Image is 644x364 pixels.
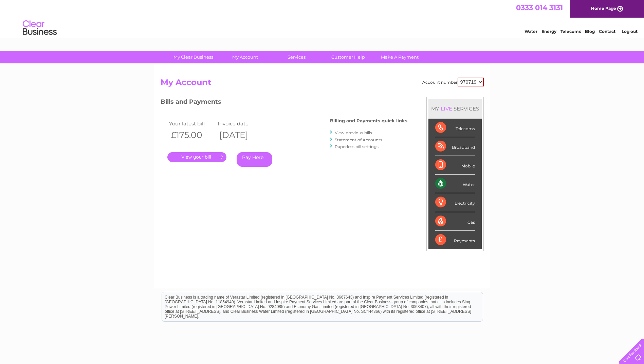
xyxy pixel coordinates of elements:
[428,99,482,118] div: MY SERVICES
[335,130,372,135] a: View previous bills
[435,212,475,231] div: Gas
[216,128,265,142] th: [DATE]
[435,119,475,137] div: Telecoms
[216,119,265,128] td: Invoice date
[167,128,216,142] th: £175.00
[161,78,484,90] h2: My Account
[330,118,407,123] h4: Billing and Payments quick links
[422,78,484,86] div: Account number
[435,156,475,175] div: Mobile
[335,137,382,142] a: Statement of Accounts
[22,18,57,38] img: logo.png
[525,29,537,34] a: Water
[165,51,221,63] a: My Clear Business
[217,51,273,63] a: My Account
[335,144,379,149] a: Paperless bill settings
[516,3,563,12] a: 0333 014 3131
[269,51,325,63] a: Services
[162,4,483,33] div: Clear Business is a trading name of Verastar Limited (registered in [GEOGRAPHIC_DATA] No. 3667643...
[161,97,407,109] h3: Bills and Payments
[435,193,475,212] div: Electricity
[167,152,226,162] a: .
[372,51,428,63] a: Make A Payment
[599,29,615,34] a: Contact
[167,119,216,128] td: Your latest bill
[585,29,595,34] a: Blog
[439,105,454,112] div: LIVE
[435,175,475,193] div: Water
[541,29,556,34] a: Energy
[622,29,638,34] a: Log out
[320,51,376,63] a: Customer Help
[560,29,581,34] a: Telecoms
[435,137,475,156] div: Broadband
[237,152,272,167] a: Pay Here
[435,231,475,249] div: Payments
